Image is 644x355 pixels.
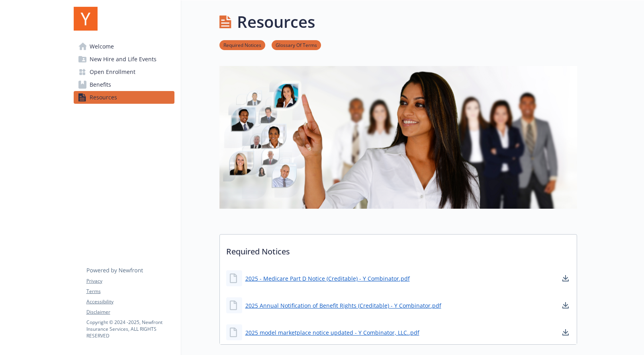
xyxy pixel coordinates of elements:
[90,78,111,91] span: Benefits
[86,298,174,305] a: Accessibility
[86,308,174,316] a: Disclaimer
[219,41,265,48] a: Required Notices
[86,288,174,295] a: Terms
[74,91,174,104] a: Resources
[561,328,570,337] a: download document
[74,78,174,91] a: Benefits
[237,10,315,34] h1: Resources
[74,66,174,78] a: Open Enrollment
[245,274,410,283] a: 2025 - Medicare Part D Notice (Creditable) - Y Combinator.pdf
[90,66,135,78] span: Open Enrollment
[86,277,174,285] a: Privacy
[90,40,114,53] span: Welcome
[74,53,174,66] a: New Hire and Life Events
[220,235,577,264] p: Required Notices
[90,53,157,66] span: New Hire and Life Events
[561,301,570,310] a: download document
[74,40,174,53] a: Welcome
[245,328,419,337] a: 2025 model marketplace notice updated - Y Combinator, LLC..pdf
[90,91,117,104] span: Resources
[245,301,441,310] a: 2025 Annual Notification of Benefit Rights (Creditable) - Y Combinator.pdf
[561,274,570,283] a: download document
[86,319,174,339] p: Copyright © 2024 - 2025 , Newfront Insurance Services, ALL RIGHTS RESERVED
[272,41,321,48] a: Glossary Of Terms
[219,66,577,209] img: resources page banner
